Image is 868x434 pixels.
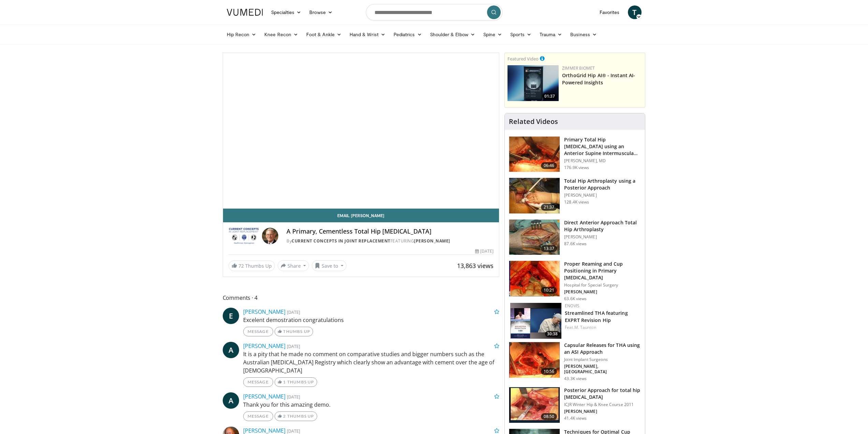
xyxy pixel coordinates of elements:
span: 30:38 [545,331,560,337]
img: Current Concepts in Joint Replacement [229,228,260,244]
img: 263423_3.png.150x105_q85_crop-smart_upscale.jpg [509,137,560,172]
a: Hip Recon [223,28,261,41]
p: [PERSON_NAME], MD [564,158,641,164]
img: 314571_3.png.150x105_q85_crop-smart_upscale.jpg [509,342,560,378]
a: 10:56 Capsular Releases for THA using an ASI Approach Joint Implant Surgeons [PERSON_NAME], [GEOG... [509,342,641,381]
a: Streamlined THA featuring EXPRT Revision Hip [565,310,628,323]
a: A [223,342,239,358]
a: [PERSON_NAME] [243,342,285,350]
a: Enovis [565,303,579,309]
a: Email [PERSON_NAME] [223,209,499,222]
a: E [223,308,239,324]
a: 06:46 Primary Total Hip [MEDICAL_DATA] using an Anterior Supine Intermuscula… [PERSON_NAME], MD 1... [509,136,641,172]
p: 41.4K views [564,416,587,421]
a: 13:37 Direct Anterior Approach Total Hip Arthroplasty [PERSON_NAME] 87.6K views [509,219,641,255]
p: [PERSON_NAME] [564,234,641,240]
span: 10:56 [541,368,557,375]
h4: Related Videos [509,117,558,126]
a: Foot & Ankle [302,28,345,41]
p: 176.9K views [564,165,589,170]
span: 72 [238,263,244,269]
h4: A Primary, Cementless Total Hip [MEDICAL_DATA] [286,228,494,235]
p: 128.4K views [564,199,589,205]
img: 297873_0003_1.png.150x105_q85_crop-smart_upscale.jpg [509,387,560,423]
small: Featured Video [507,56,539,62]
a: Message [243,411,273,421]
a: 10:21 Proper Reaming and Cup Positioning in Primary [MEDICAL_DATA] Hospital for Special Surgery [... [509,261,641,302]
button: Save to [312,260,347,271]
small: [DATE] [287,309,300,315]
a: M. Taunton [574,324,596,330]
img: Avatar [262,228,278,244]
div: Feat. [565,324,639,331]
img: 286987_0000_1.png.150x105_q85_crop-smart_upscale.jpg [509,178,560,213]
p: Excelent demostration congratulations [243,316,500,324]
h3: Proper Reaming and Cup Positioning in Primary [MEDICAL_DATA] [564,261,641,281]
a: 30:38 [510,303,561,339]
span: 08:50 [541,413,557,420]
p: Thank you for this amazing demo. [243,401,500,409]
div: [DATE] [475,248,494,254]
a: Thumbs Up [275,327,313,336]
small: [DATE] [287,428,300,434]
a: Current Concepts in Joint Replacement [292,238,391,244]
a: Shoulder & Elbow [426,28,479,41]
a: Message [243,327,273,336]
a: [PERSON_NAME] [243,393,285,400]
span: 13:37 [541,245,557,252]
span: 2 [283,414,286,419]
small: [DATE] [287,343,300,349]
a: 1 Thumbs Up [275,377,317,387]
p: [PERSON_NAME], [GEOGRAPHIC_DATA] [564,364,641,375]
a: Zimmer Biomet [562,65,595,71]
button: Share [278,260,309,271]
p: 63.6K views [564,296,587,302]
a: Favorites [595,5,624,19]
span: 21:37 [541,204,557,211]
p: [PERSON_NAME] [564,409,641,414]
a: Specialties [267,5,306,19]
img: 294118_0000_1.png.150x105_q85_crop-smart_upscale.jpg [509,220,560,255]
a: Spine [479,28,506,41]
p: [PERSON_NAME] [564,193,641,198]
span: Comments 4 [223,293,500,302]
p: It is a pity that he made no comment on comparative studies and bigger numbers such as the Austra... [243,350,500,375]
h3: Posterior Approach for total hip [MEDICAL_DATA] [564,387,641,401]
span: 13,863 views [457,262,494,270]
img: VuMedi Logo [227,9,263,16]
a: 2 Thumbs Up [275,411,317,421]
a: T [628,5,642,19]
a: Message [243,377,273,387]
a: Sports [506,28,535,41]
a: 08:50 Posterior Approach for total hip [MEDICAL_DATA] ICJR Winter Hip & Knee Course 2011 [PERSON_... [509,387,641,423]
h3: Primary Total Hip [MEDICAL_DATA] using an Anterior Supine Intermuscula… [564,136,641,157]
p: Joint Implant Surgeons [564,357,641,362]
span: 1 [283,379,286,384]
a: OrthoGrid Hip AI® - Instant AI-Powered Insights [562,72,635,86]
p: [PERSON_NAME] [564,289,641,295]
h3: Capsular Releases for THA using an ASI Approach [564,342,641,355]
a: [PERSON_NAME] [414,238,450,244]
a: A [223,392,239,409]
p: ICJR Winter Hip & Knee Course 2011 [564,402,641,407]
span: 01:37 [542,93,557,99]
div: By FEATURING [286,238,494,244]
a: 01:37 [507,65,559,101]
a: 72 Thumbs Up [229,261,275,271]
img: 9ceeadf7-7a50-4be6-849f-8c42a554e74d.150x105_q85_crop-smart_upscale.jpg [509,261,560,296]
p: Hospital for Special Surgery [564,282,641,288]
a: Browse [305,5,337,19]
a: Hand & Wrist [345,28,389,41]
a: Knee Recon [260,28,302,41]
img: 099a0359-b241-4c0e-b33e-4b9c9876bee9.150x105_q85_crop-smart_upscale.jpg [510,303,561,339]
span: 06:46 [541,162,557,169]
a: 21:37 Total Hip Arthroplasty using a Posterior Approach [PERSON_NAME] 128.4K views [509,178,641,214]
h3: Total Hip Arthroplasty using a Posterior Approach [564,178,641,191]
h3: Direct Anterior Approach Total Hip Arthroplasty [564,219,641,233]
a: Trauma [535,28,567,41]
video-js: Video Player [223,53,499,209]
